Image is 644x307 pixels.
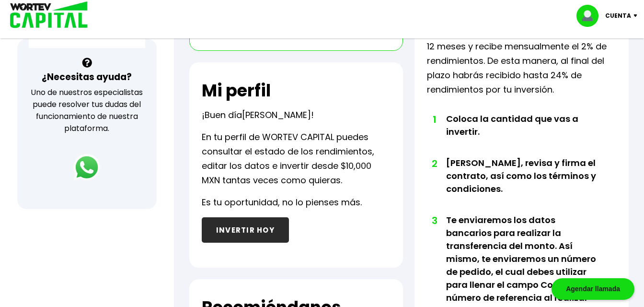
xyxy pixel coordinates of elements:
[202,81,271,100] h2: Mi perfil
[605,9,631,23] p: Cuenta
[446,156,597,213] li: [PERSON_NAME], revisa y firma el contrato, así como los términos y condiciones.
[631,14,644,17] img: icon-down
[202,217,289,243] button: INVERTIR HOY
[202,195,362,210] p: Es tu oportunidad, no lo pienses más.
[576,5,605,27] img: profile-image
[446,112,597,156] li: Coloca la cantidad que vas a invertir.
[552,278,634,300] div: Agendar llamada
[73,154,100,181] img: logos_whatsapp-icon.242b2217.svg
[202,130,391,188] p: En tu perfil de WORTEV CAPITAL puedes consultar el estado de los rendimientos, editar los datos e...
[432,112,437,127] span: 1
[432,213,437,228] span: 3
[432,156,437,171] span: 2
[427,25,616,97] p: Invierte desde $10,000 MXN por un plazo de 12 meses y recibe mensualmente el 2% de rendimientos. ...
[242,109,311,121] span: [PERSON_NAME]
[42,70,132,84] h3: ¿Necesitas ayuda?
[30,86,144,134] p: Uno de nuestros especialistas puede resolver tus dudas del funcionamiento de nuestra plataforma.
[202,108,314,122] p: ¡Buen día !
